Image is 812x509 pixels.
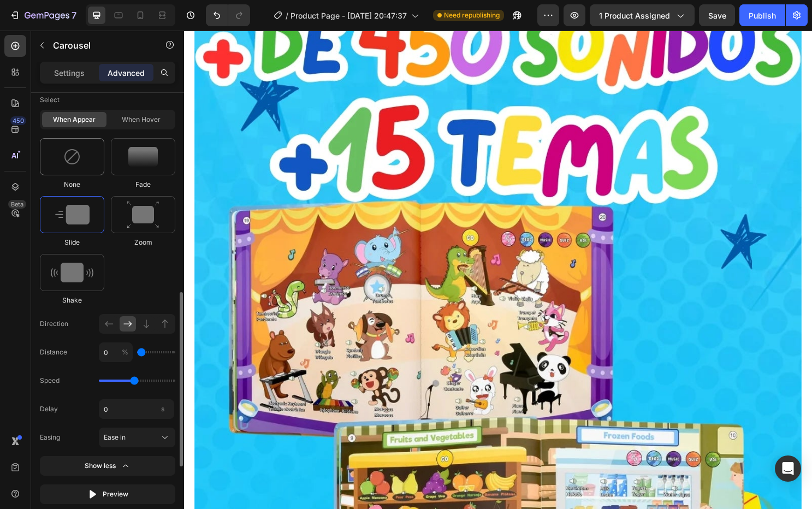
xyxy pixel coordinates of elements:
[40,375,60,386] span: Speed
[286,10,288,21] span: /
[10,116,26,125] div: 450
[599,10,670,21] span: 1 product assigned
[291,10,407,21] span: Product Page - [DATE] 20:47:37
[739,4,785,26] button: Publish
[40,90,175,110] p: Select
[206,4,250,26] div: Undo/Redo
[85,460,131,471] div: Show less
[40,347,67,358] span: Distance
[134,238,152,247] span: Zoom
[749,10,776,21] div: Publish
[64,238,80,247] span: Slide
[184,31,812,509] iframe: Design area
[128,147,158,167] img: animation-image
[444,10,500,20] span: Need republishing
[8,200,26,209] div: Beta
[51,263,93,282] img: animation-image
[54,67,85,79] p: Settings
[63,148,81,165] img: animation-image
[99,428,175,447] button: Ease in
[99,342,133,362] input: %
[708,11,726,20] span: Save
[775,455,801,482] div: Open Intercom Messenger
[42,112,106,127] div: When appear
[108,67,145,79] p: Advanced
[40,404,58,415] span: Delay
[4,4,81,26] button: 7
[135,180,151,190] span: Fade
[127,201,159,229] img: animation-image
[40,432,60,443] span: Easing
[40,456,175,476] button: Show less
[64,180,80,190] span: None
[87,489,128,500] div: Preview
[122,348,128,356] span: %
[104,433,126,442] span: Ease in
[161,405,164,413] span: s
[62,295,82,305] span: Shake
[53,39,146,52] p: Carousel
[40,484,175,504] button: Preview
[55,205,90,224] img: animation-image
[40,318,99,329] span: Direction
[109,112,173,127] div: When hover
[590,4,695,26] button: 1 product assigned
[72,9,76,22] p: 7
[99,399,174,419] input: s
[699,4,735,26] button: Save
